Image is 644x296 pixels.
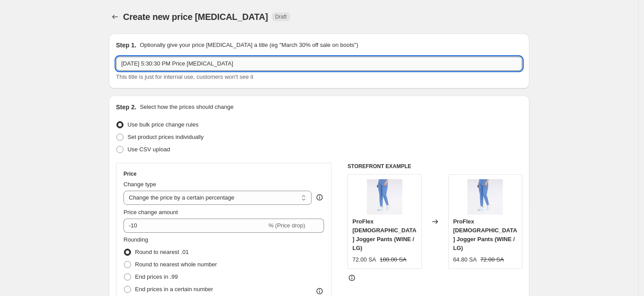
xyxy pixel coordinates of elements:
h2: Step 1. [116,41,136,50]
span: 72.00 SA [480,256,504,263]
span: This title is just for internal use, customers won't see it [116,73,253,80]
div: help [315,193,324,202]
span: ProFlex [DEMOGRAPHIC_DATA] Jogger Pants (WINE / LG) [453,218,517,251]
span: 72.00 SA [352,256,376,263]
span: % (Price drop) [268,222,305,229]
span: ProFlex [DEMOGRAPHIC_DATA] Jogger Pants (WINE / LG) [352,218,416,251]
span: Round to nearest whole number [135,261,217,268]
span: Use bulk price change rules [127,121,198,128]
span: End prices in a certain number [135,286,213,292]
span: Create new price [MEDICAL_DATA] [123,12,268,22]
span: Rounding [123,236,148,243]
span: Price change amount [123,209,178,215]
span: 180.00 SA [380,256,407,263]
span: Set product prices individually [127,134,204,140]
img: 2030PRV-CIELBLUE-2-743919_80x.jpg [367,179,402,215]
button: Price change jobs [109,11,121,23]
span: Change type [123,181,156,188]
span: 64.80 SA [453,256,477,263]
p: Optionally give your price [MEDICAL_DATA] a title (eg "March 30% off sale on boots") [140,41,358,50]
span: Round to nearest .01 [135,249,189,255]
input: 30% off holiday sale [116,57,522,71]
h2: Step 2. [116,103,136,111]
h3: Price [123,170,136,177]
img: 2030PRV-CIELBLUE-2-743919_80x.jpg [467,179,503,215]
h6: STOREFRONT EXAMPLE [347,163,522,170]
span: Draft [275,13,287,20]
p: Select how the prices should change [140,103,234,111]
input: -15 [123,219,266,233]
span: Use CSV upload [127,146,170,153]
span: End prices in .99 [135,273,178,280]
